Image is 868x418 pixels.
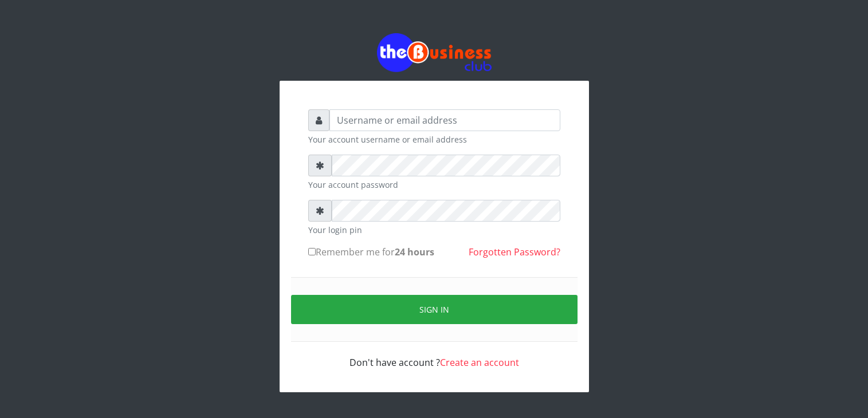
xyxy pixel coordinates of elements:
[469,246,560,258] a: Forgotten Password?
[308,224,560,236] small: Your login pin
[308,245,434,259] label: Remember me for
[395,246,434,258] b: 24 hours
[308,133,560,145] small: Your account username or email address
[329,109,560,131] input: Username or email address
[291,295,578,324] button: Sign in
[308,342,560,369] div: Don't have account ?
[440,356,519,369] a: Create an account
[308,248,316,255] input: Remember me for24 hours
[308,179,560,191] small: Your account password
